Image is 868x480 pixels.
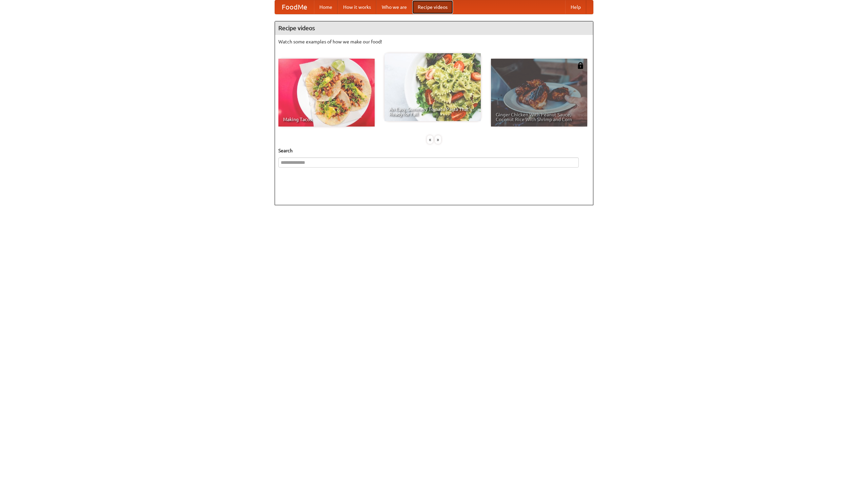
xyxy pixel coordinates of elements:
a: An Easy, Summery Tomato Pasta That's Ready for Fall [384,53,481,121]
h5: Search [278,147,590,154]
div: » [435,135,441,144]
a: Recipe videos [412,0,453,14]
span: Making Tacos [283,117,370,122]
a: Making Tacos [278,59,375,127]
h4: Recipe videos [275,21,593,35]
img: 483408.png [577,62,584,69]
a: Home [314,0,338,14]
div: « [427,135,433,144]
span: An Easy, Summery Tomato Pasta That's Ready for Fall [389,107,476,116]
a: Help [565,0,586,14]
p: Watch some examples of how we make our food! [278,38,590,45]
a: How it works [338,0,376,14]
a: FoodMe [275,0,314,14]
a: Who we are [376,0,412,14]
